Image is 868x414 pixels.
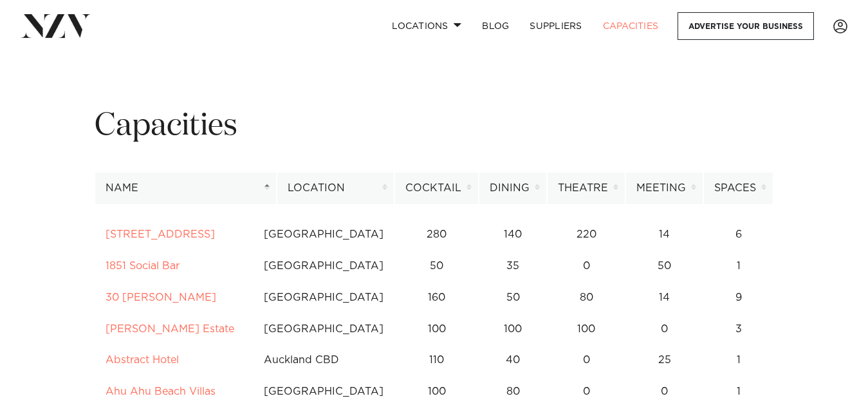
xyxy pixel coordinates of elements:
[394,376,479,408] td: 100
[95,173,277,204] th: Name: activate to sort column descending
[253,376,394,408] td: [GEOGRAPHIC_DATA]
[625,314,703,345] td: 0
[479,314,547,345] td: 100
[106,261,180,271] a: 1851 Social Bar
[703,250,773,282] td: 1
[678,12,814,40] a: Advertise your business
[394,173,479,204] th: Cocktail: activate to sort column ascending
[106,229,215,240] a: [STREET_ADDRESS]
[106,292,216,303] a: 30 [PERSON_NAME]
[21,14,91,37] img: nzv-logo.png
[106,355,179,365] a: Abstract Hotel
[703,314,773,345] td: 3
[106,324,234,334] a: [PERSON_NAME] Estate
[625,344,703,376] td: 25
[547,376,625,408] td: 0
[519,12,592,40] a: SUPPLIERS
[703,376,773,408] td: 1
[547,250,625,282] td: 0
[703,344,773,376] td: 1
[703,173,773,204] th: Spaces: activate to sort column ascending
[479,250,547,282] td: 35
[547,173,625,204] th: Theatre: activate to sort column ascending
[547,282,625,314] td: 80
[394,282,479,314] td: 160
[479,344,547,376] td: 40
[277,173,394,204] th: Location: activate to sort column ascending
[106,386,216,397] a: Ahu Ahu Beach Villas
[394,219,479,250] td: 280
[253,250,394,282] td: [GEOGRAPHIC_DATA]
[703,282,773,314] td: 9
[625,250,703,282] td: 50
[382,12,472,40] a: Locations
[253,314,394,345] td: [GEOGRAPHIC_DATA]
[253,344,394,376] td: Auckland CBD
[703,219,773,250] td: 6
[479,173,547,204] th: Dining: activate to sort column ascending
[547,344,625,376] td: 0
[472,12,519,40] a: BLOG
[625,376,703,408] td: 0
[547,219,625,250] td: 220
[625,173,703,204] th: Meeting: activate to sort column ascending
[593,12,669,40] a: Capacities
[394,314,479,345] td: 100
[625,282,703,314] td: 14
[479,219,547,250] td: 140
[479,376,547,408] td: 80
[253,282,394,314] td: [GEOGRAPHIC_DATA]
[547,314,625,345] td: 100
[253,219,394,250] td: [GEOGRAPHIC_DATA]
[394,250,479,282] td: 50
[479,282,547,314] td: 50
[625,219,703,250] td: 14
[95,106,773,147] h1: Capacities
[394,344,479,376] td: 110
